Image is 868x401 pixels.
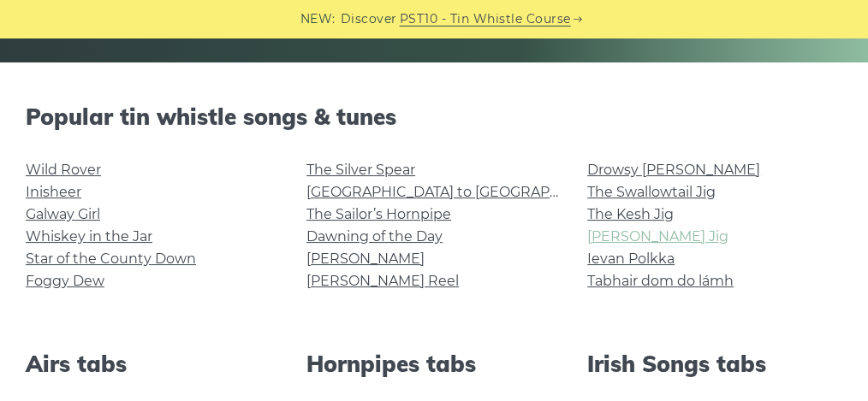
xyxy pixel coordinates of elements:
h2: Airs tabs [26,351,281,377]
a: Galway Girl [26,206,100,222]
a: The Silver Spear [306,162,415,178]
a: The Swallowtail Jig [587,184,716,200]
a: Dawning of the Day [306,228,443,245]
a: Ievan Polkka [587,251,675,267]
span: Discover [341,9,397,29]
a: [PERSON_NAME] Jig [587,228,728,245]
a: The Sailor’s Hornpipe [306,206,451,222]
span: NEW: [300,9,336,29]
a: [PERSON_NAME] [306,251,425,267]
a: [GEOGRAPHIC_DATA] to [GEOGRAPHIC_DATA] [306,184,622,200]
a: Drowsy [PERSON_NAME] [587,162,760,178]
a: PST10 - Tin Whistle Course [400,9,571,29]
a: Star of the County Down [26,251,196,267]
h2: Hornpipes tabs [306,351,562,377]
a: Inisheer [26,184,81,200]
a: Foggy Dew [26,273,104,289]
h2: Popular tin whistle songs & tunes [26,103,842,130]
a: [PERSON_NAME] Reel [306,273,459,289]
a: Wild Rover [26,162,101,178]
a: Whiskey in the Jar [26,228,152,245]
h2: Irish Songs tabs [587,351,842,377]
a: The Kesh Jig [587,206,674,222]
a: Tabhair dom do lámh [587,273,734,289]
